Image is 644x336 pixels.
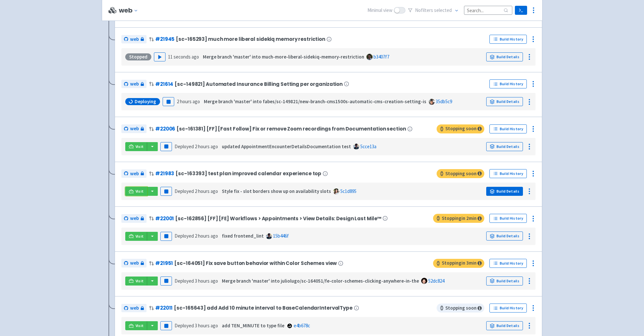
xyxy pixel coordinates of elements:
button: Pause [160,187,172,196]
input: Search... [464,6,512,14]
span: web [130,36,139,43]
span: Stopping soon [437,304,484,313]
span: Deployed [175,322,218,329]
a: 35db5c9 [436,98,452,104]
span: web [130,125,139,132]
strong: add TEN_MINUTE to type file [222,322,284,329]
a: Build Details [486,277,523,286]
span: Deployed [175,278,218,284]
time: 2 hours ago [195,233,218,239]
span: Visit [136,189,144,194]
span: [sc-149821] Automated Insurance Billing Setting per organization [175,81,343,87]
span: Stopping soon [437,124,484,133]
button: Pause [160,142,172,151]
a: #21983 [155,170,174,177]
span: Stopping soon [437,169,484,178]
span: web [130,215,139,222]
button: Pause [160,232,172,241]
strong: Merge branch 'master' into much-more-liberal-sidekiq-memory-restriction [203,54,364,60]
span: Deployed [175,233,218,239]
a: Build Details [486,97,523,106]
a: b3407f7 [374,54,389,60]
strong: updated AppointmentEncounterDetailsDocumentation test [222,143,351,150]
span: Visit [136,323,144,328]
span: Visit [136,144,144,149]
time: 2 hours ago [195,188,218,194]
a: web [121,35,147,44]
a: Visit [125,277,147,286]
span: [sc-164051] Fix save button behavior within Color Schemes view [174,260,337,266]
button: web [119,7,141,14]
a: Build Details [486,187,523,196]
a: Build History [489,79,527,88]
a: web [121,80,147,88]
div: Stopped [125,53,151,60]
strong: Merge branch 'master' into fabes/sc-149821/new-branch-cms1500s-automatic-cms-creation-setting-is [204,98,426,104]
a: #22011 [155,304,173,311]
time: 2 hours ago [177,98,200,104]
a: 52dc824 [428,278,444,284]
button: Play [154,52,166,61]
a: Visit [125,232,147,241]
a: Build History [489,169,527,178]
a: web [121,169,147,178]
a: Build Details [486,321,523,330]
strong: fixed frontend_lint [222,233,264,239]
a: Build Details [486,232,523,241]
span: Visit [136,234,144,239]
a: Visit [125,187,147,196]
span: [sc-165643] add Add 10 minute interval to BaseCalendarIntervalType [174,305,353,311]
button: Pause [163,97,174,106]
span: Deployed [175,143,218,150]
span: [sc-162856] [FF] [FE] Workflows > Appointments > View Details: Design Last Mile™ [175,216,381,221]
strong: Style fix - slot borders show up on availability slots [222,188,331,194]
a: web [121,124,147,133]
a: #22001 [155,215,174,222]
a: #21951 [155,260,173,267]
button: Pause [160,321,172,330]
a: 15b446f [273,233,289,239]
a: e4b678c [294,322,310,329]
span: No filter s [415,7,452,14]
span: Visit [136,278,144,284]
a: #21945 [155,36,175,42]
span: [sc-163393] test plan improved calendar experience top [175,171,321,176]
button: Pause [160,277,172,286]
a: Build History [489,124,527,133]
span: web [130,170,139,177]
time: 2 hours ago [195,143,218,150]
a: Visit [125,321,147,330]
time: 3 hours ago [195,278,218,284]
a: Build History [489,35,527,44]
span: [sc-165293] much more liberal sidekiq memory restriction [176,36,325,42]
span: web [130,259,139,267]
a: 5cce13a [360,143,376,150]
time: 3 hours ago [195,322,218,329]
a: Build Details [486,52,523,61]
span: Deployed [175,188,218,194]
span: selected [434,7,452,13]
span: Minimal view [367,7,393,14]
a: 5c1d895 [340,188,356,194]
strong: Merge branch 'master' into juliolugo/sc-164051/fe-color-schemes-clicking-anywhere-in-the [222,278,419,284]
a: Build History [489,304,527,313]
span: Deploying [135,98,156,105]
span: Stopping in 3 min [433,259,484,268]
time: 11 seconds ago [168,54,199,60]
span: web [130,304,139,312]
a: Build Details [486,142,523,151]
a: Build History [489,214,527,223]
a: #22006 [155,125,175,132]
a: web [121,214,147,223]
a: web [121,304,147,313]
span: Stopping in 2 min [433,214,484,223]
a: web [121,259,147,268]
a: Terminal [515,6,527,15]
span: [sc-161381] [FF] [Fast Follow] Fix or remove Zoom recordings from Documentation section [176,126,406,132]
span: web [130,80,139,88]
a: #21614 [155,81,173,87]
a: Build History [489,259,527,268]
a: Visit [125,142,147,151]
